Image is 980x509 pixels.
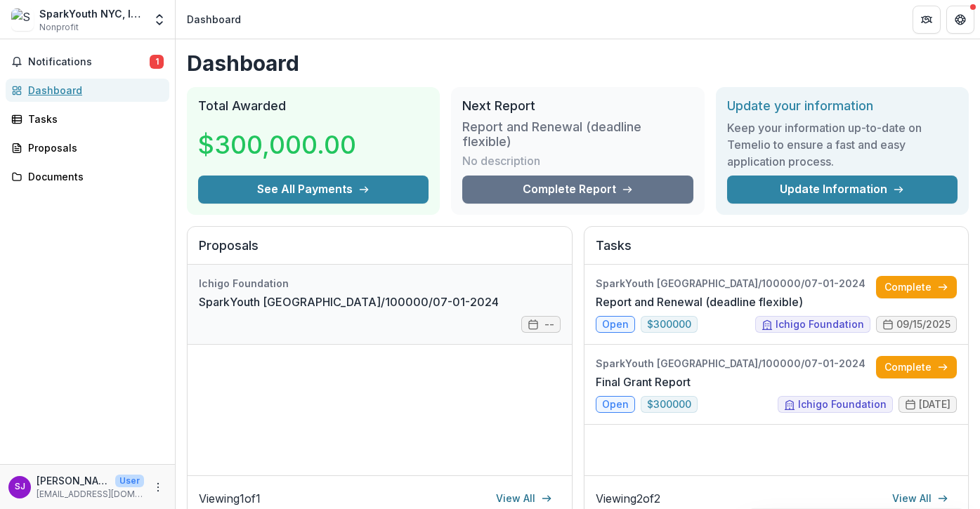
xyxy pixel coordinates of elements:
button: Open entity switcher [150,6,169,34]
div: Dashboard [28,83,158,98]
div: SparkYouth NYC, Inc. [39,6,144,21]
a: Complete Report [462,176,693,204]
span: Notifications [28,56,150,68]
a: Complete [876,356,957,378]
a: SparkYouth [GEOGRAPHIC_DATA]/100000/07-01-2024 [199,293,499,310]
p: No description [462,152,540,169]
div: Dashboard [187,12,241,27]
p: User [115,475,144,487]
h3: Keep your information up-to-date on Temelio to ensure a fast and easy application process. [727,119,958,170]
button: Get Help [946,6,974,34]
a: Proposals [6,136,169,159]
button: Notifications1 [6,51,169,73]
a: Update Information [727,176,958,204]
h2: Tasks [596,238,958,265]
a: Tasks [6,107,169,131]
h1: Dashboard [187,51,969,76]
h2: Update your information [727,98,958,114]
span: Nonprofit [39,21,79,34]
a: Complete [876,276,957,298]
button: Partners [913,6,941,34]
h3: Report and Renewal (deadline flexible) [462,119,693,150]
img: SparkYouth NYC, Inc. [11,8,34,31]
a: Report and Renewal (deadline flexible) [596,293,803,310]
button: More [150,479,166,496]
p: Viewing 2 of 2 [596,490,660,507]
h2: Total Awarded [198,98,429,114]
div: Tasks [28,112,158,126]
div: Proposals [28,140,158,155]
nav: breadcrumb [181,9,247,29]
span: 1 [150,55,164,69]
p: Viewing 1 of 1 [199,490,261,507]
a: Dashboard [6,79,169,102]
div: Documents [28,169,158,184]
a: Final Grant Report [596,374,691,390]
button: See All Payments [198,176,429,204]
h2: Next Report [462,98,693,114]
p: [PERSON_NAME] [37,473,110,488]
p: [EMAIL_ADDRESS][DOMAIN_NAME] [37,488,144,501]
h2: Proposals [199,238,561,265]
a: Documents [6,165,169,188]
div: Suzy Myers Jackson [15,482,25,491]
h3: $300,000.00 [198,126,356,164]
